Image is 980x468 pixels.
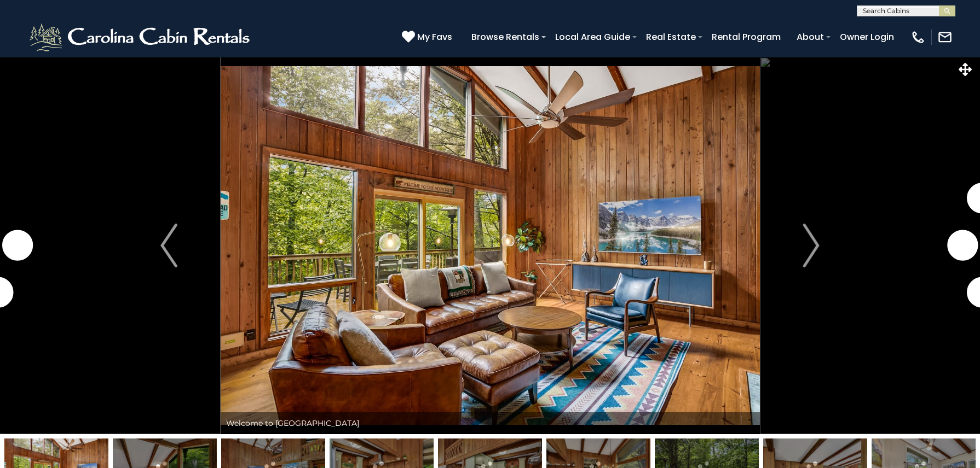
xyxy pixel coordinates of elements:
[417,30,452,44] span: My Favs
[402,30,455,44] a: My Favs
[27,21,255,54] img: White-1-2.png
[550,27,636,46] a: Local Area Guide
[803,224,819,267] img: arrow
[160,224,177,267] img: arrow
[221,412,760,434] div: Welcome to [GEOGRAPHIC_DATA]
[706,27,786,46] a: Rental Program
[759,57,863,434] button: Next
[641,27,701,46] a: Real Estate
[937,30,953,45] img: mail-regular-white.png
[910,30,926,45] img: phone-regular-white.png
[791,27,829,46] a: About
[834,27,900,46] a: Owner Login
[466,27,545,46] a: Browse Rentals
[117,57,221,434] button: Previous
